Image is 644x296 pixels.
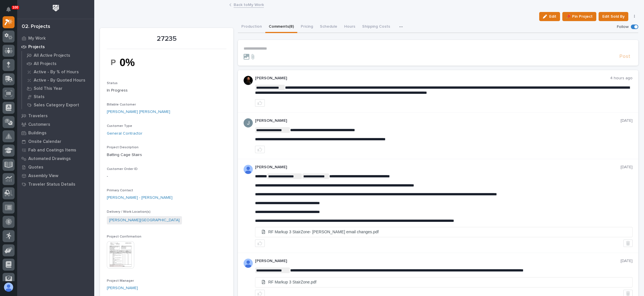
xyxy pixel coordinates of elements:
[34,78,85,83] p: Active - By Quoted Hours
[34,94,45,100] p: Stats
[238,21,265,33] button: Production
[17,137,94,146] a: Onsite Calendar
[244,165,253,174] img: AOh14GhUnP333BqRmXh-vZ-TpYZQaFVsuOFmGre8SRZf2A=s96-c
[3,3,15,15] button: Notifications
[17,163,94,171] a: Quotes
[107,146,139,149] span: Project Description
[17,146,94,154] a: Fab and Coatings Items
[617,53,633,60] button: Post
[621,118,633,123] p: [DATE]
[255,277,632,287] a: RF Markup 3 StairZone.pdf
[34,53,70,58] p: All Active Projects
[28,44,45,50] p: Projects
[297,21,316,33] button: Pricing
[621,259,633,263] p: [DATE]
[234,1,264,8] a: Back toMy Work
[107,167,138,171] span: Customer Order ID
[22,24,50,30] div: 02. Projects
[28,182,75,187] p: Traveler Status Details
[255,146,265,153] button: like this post
[255,99,265,107] button: like this post
[17,120,94,129] a: Customers
[244,259,253,268] img: AOh14GhUnP333BqRmXh-vZ-TpYZQaFVsuOFmGre8SRZf2A=s96-c
[17,171,94,180] a: Assembly View
[107,103,136,106] span: Billable Customer
[28,165,43,170] p: Quotes
[107,189,133,192] span: Primary Contact
[359,21,394,33] button: Shipping Costs
[621,165,633,170] p: [DATE]
[22,93,94,101] a: Stats
[34,61,57,66] p: All Projects
[244,118,253,127] img: ACg8ocIJHU6JEmo4GV-3KL6HuSvSpWhSGqG5DdxF6tKpN6m2=s96-c
[107,279,134,283] span: Project Manager
[13,5,18,9] p: 100
[244,76,253,85] img: zmKUmRVDQjmBLfnAs97p
[107,88,226,94] p: In Progress
[28,156,71,161] p: Automated Drawings
[22,51,94,59] a: All Active Projects
[562,12,596,21] button: 📌 Pin Project
[17,154,94,163] a: Automated Drawings
[28,113,48,119] p: Travelers
[255,165,621,170] p: [PERSON_NAME]
[34,86,63,91] p: Sold This Year
[28,131,47,136] p: Buildings
[107,109,170,115] a: [PERSON_NAME] [PERSON_NAME]
[107,210,151,214] span: Delivery / Work Location(s)
[619,53,630,60] span: Post
[51,3,61,13] img: Workspace Logo
[255,227,632,237] a: RF Markup 3 StairZone- [PERSON_NAME] email changes.pdf
[22,68,94,76] a: Active - By % of Hours
[265,21,297,33] button: Comments (8)
[28,139,61,144] p: Onsite Calendar
[610,76,633,81] p: 4 hours ago
[107,52,150,72] img: uAPZJZWJmVp4nXrUlTcKuGMBSjOVFNamr-RZUFmiJx8
[549,14,556,19] span: Edit
[28,122,50,127] p: Customers
[107,195,172,201] a: [PERSON_NAME] - [PERSON_NAME]
[107,131,143,137] a: General Contractor
[602,13,625,20] span: Edit Sold By
[255,76,610,81] p: [PERSON_NAME]
[566,13,593,20] span: 📌 Pin Project
[109,217,180,223] a: [PERSON_NAME][GEOGRAPHIC_DATA]
[28,36,46,41] p: My Work
[22,76,94,84] a: Active - By Quoted Hours
[17,129,94,137] a: Buildings
[316,21,341,33] button: Schedule
[34,103,79,108] p: Sales Category Export
[255,240,265,247] button: like this post
[7,7,15,16] div: Notifications100
[255,227,632,237] li: RF Markup 3 StairZone- [PERSON_NAME] email changes.pdf
[28,173,58,179] p: Assembly View
[17,34,94,42] a: My Work
[107,124,132,128] span: Customer Type
[17,42,94,51] a: Projects
[539,12,560,21] button: Edit
[22,101,94,109] a: Sales Category Export
[341,21,359,33] button: Hours
[255,118,621,123] p: [PERSON_NAME]
[107,235,141,238] span: Project Confirmation
[34,70,79,75] p: Active - By % of Hours
[617,25,629,29] p: Follow
[107,285,138,291] a: [PERSON_NAME]
[17,111,94,120] a: Travelers
[599,12,628,21] button: Edit Sold By
[623,240,633,247] button: Delete post
[107,152,226,158] p: Batting Cage Stairs
[3,281,15,293] button: users-avatar
[22,60,94,68] a: All Projects
[17,180,94,188] a: Traveler Status Details
[107,35,226,43] p: 27235
[107,82,118,85] span: Status
[255,259,621,263] p: [PERSON_NAME]
[28,148,76,153] p: Fab and Coatings Items
[107,173,226,179] p: -
[22,84,94,92] a: Sold This Year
